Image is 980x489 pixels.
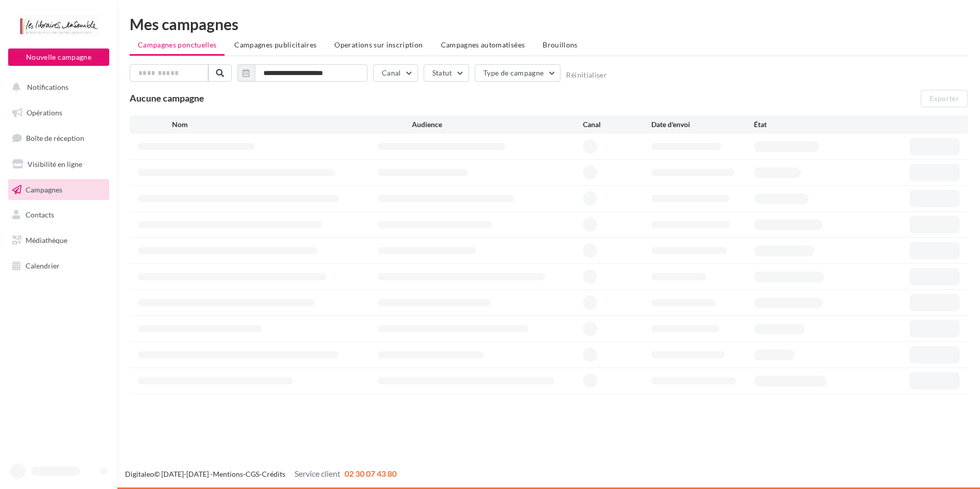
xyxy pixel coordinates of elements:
[213,470,243,478] a: Mentions
[8,48,109,66] button: Nouvelle campagne
[543,40,578,49] span: Brouillons
[754,119,856,130] div: État
[566,71,607,79] button: Réinitialiser
[125,470,154,478] a: Digitaleo
[424,64,469,82] button: Statut
[475,64,561,82] button: Type de campagne
[26,210,54,219] span: Contacts
[6,255,111,277] a: Calendrier
[6,230,111,251] a: Médiathèque
[262,470,285,478] a: Crédits
[27,108,62,117] span: Opérations
[921,90,968,107] button: Exporter
[651,119,754,130] div: Date d'envoi
[441,40,525,49] span: Campagnes automatisées
[28,160,82,168] span: Visibilité en ligne
[130,16,968,32] div: Mes campagnes
[26,134,84,142] span: Boîte de réception
[246,470,259,478] a: CGS
[373,64,418,82] button: Canal
[172,119,412,130] div: Nom
[6,179,111,201] a: Campagnes
[26,236,67,244] span: Médiathèque
[295,469,340,478] span: Service client
[583,119,651,130] div: Canal
[6,154,111,175] a: Visibilité en ligne
[26,261,60,270] span: Calendrier
[412,119,583,130] div: Audience
[334,40,423,49] span: Operations sur inscription
[27,83,68,91] span: Notifications
[6,77,107,98] button: Notifications
[130,92,204,104] span: Aucune campagne
[125,470,397,478] span: © [DATE]-[DATE] - - -
[6,102,111,124] a: Opérations
[345,469,397,478] span: 02 30 07 43 80
[6,204,111,226] a: Contacts
[26,185,62,193] span: Campagnes
[6,127,111,149] a: Boîte de réception
[234,40,316,49] span: Campagnes publicitaires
